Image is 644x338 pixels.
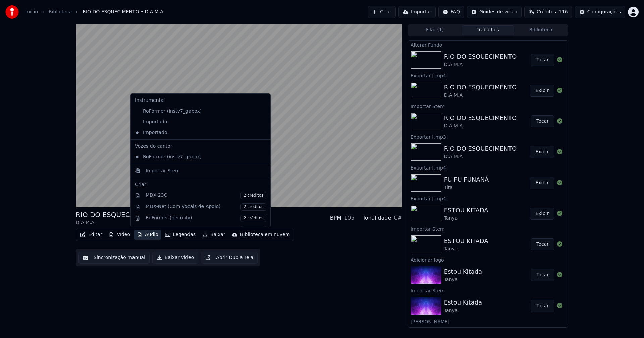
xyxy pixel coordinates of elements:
div: D.A.M.A [444,92,517,99]
div: ESTOU KITADA [444,236,488,246]
button: Exibir [530,146,554,158]
div: Importar Stem [408,102,568,110]
button: Importar [398,6,436,18]
div: Alterar Fundo [408,41,568,49]
div: Biblioteca em nuvem [240,231,290,238]
div: C# [394,214,402,222]
button: Tocar [531,238,554,250]
div: BPM [330,214,341,222]
img: youka [5,5,19,19]
div: Configurações [587,9,621,15]
div: Tonalidade [363,214,391,222]
div: Exportar [.mp4] [408,163,568,172]
div: RoFormer (becruily) [146,215,266,222]
button: Abrir Dupla Tela [201,252,258,264]
button: Editar [77,230,105,240]
div: Estou Kitada [444,298,482,307]
div: RIO DO ESQUECIMENTO [444,144,517,153]
div: RoFormer (instv7_gabox) [132,152,259,162]
div: MDX-23C [146,192,266,199]
button: Tocar [531,300,554,312]
div: Instrumental [132,95,269,106]
button: Tocar [531,54,554,66]
div: RIO DO ESQUECIMENTO [444,83,517,92]
span: 2 créditos [240,192,266,199]
button: Sincronização manual [78,252,150,264]
div: 105 [344,214,355,222]
span: 2 créditos [240,203,266,211]
div: Importar Stem [146,167,180,174]
div: Exportar [.mp4] [408,71,568,79]
div: Importar Stem [408,225,568,233]
div: Tanya [444,276,482,283]
div: Criar [135,181,266,188]
div: D.A.M.A [444,153,517,160]
button: Biblioteca [514,25,567,35]
div: Importado [132,117,259,127]
button: Fila [409,25,462,35]
button: Créditos116 [524,6,572,18]
button: Baixar [200,230,228,240]
button: Exibir [530,177,554,189]
button: Trabalhos [462,25,515,35]
div: RIO DO ESQUECIMENTO [444,113,517,123]
div: RIO DO ESQUECIMENTO [444,52,517,61]
div: RIO DO ESQUECIMENTO [76,210,156,219]
div: RoFormer (instv7_gabox) [132,106,259,117]
div: RoFormer (instv7_gabox) [146,226,266,233]
span: ( 1 ) [437,27,444,33]
nav: breadcrumb [25,9,163,15]
div: ESTOU KITADA [444,206,488,215]
div: Vozes do cantor [132,141,269,152]
button: Exibir [530,208,554,220]
button: Baixar vídeo [152,252,198,264]
span: 2 créditos [240,226,266,233]
div: D.A.M.A [444,123,517,129]
span: Créditos [537,9,556,15]
button: Legendas [162,230,198,240]
div: D.A.M.A [76,219,156,226]
span: 2 créditos [240,215,266,222]
div: Tanya [444,215,488,222]
div: MDX-Net (Com Vocais de Apoio) [146,203,266,211]
div: Adicionar logo [408,256,568,264]
button: Vídeo [106,230,133,240]
button: FAQ [438,6,464,18]
button: Tocar [531,115,554,127]
div: FU FU FUNANÁ [444,175,489,184]
a: Biblioteca [49,9,72,15]
button: Criar [368,6,396,18]
button: Configurações [575,6,625,18]
div: Tanya [444,246,488,252]
div: Tanya [444,307,482,314]
div: D.A.M.A [444,61,517,68]
div: Estou Kitada [444,267,482,276]
a: Início [25,9,38,15]
div: Importar Stem [408,286,568,294]
button: Guides de vídeo [467,6,522,18]
div: [PERSON_NAME] [408,317,568,325]
div: Exportar [.mp3] [408,133,568,141]
button: Tocar [531,269,554,281]
button: Exibir [530,85,554,97]
button: Áudio [134,230,161,240]
div: Importado [132,127,259,138]
div: Tita [444,184,489,191]
span: RIO DO ESQUECIMENTO • D.A.M.A [83,9,163,15]
div: Exportar [.mp4] [408,194,568,202]
span: 116 [559,9,568,15]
